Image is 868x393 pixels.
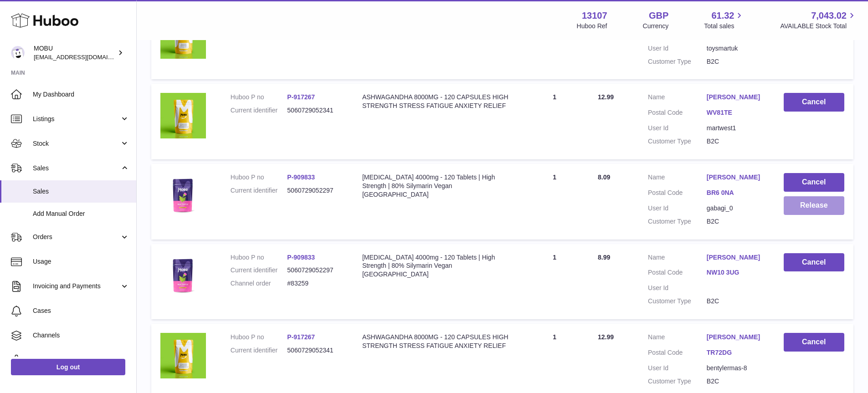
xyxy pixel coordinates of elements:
a: P-917267 [287,93,315,101]
dt: Current identifier [231,106,288,115]
dt: User Id [648,284,707,292]
a: WV81TE [707,108,765,117]
span: Settings [33,356,129,364]
dt: Customer Type [648,217,707,226]
dt: Current identifier [231,266,288,275]
dd: B2C [707,137,765,146]
dt: User Id [648,364,707,373]
dd: B2C [707,217,765,226]
div: ASHWAGANDHA 8000MG - 120 CAPSULES HIGH STRENGTH STRESS FATIGUE ANXIETY RELIEF [362,333,511,350]
span: 8.09 [598,174,610,181]
a: P-909833 [287,174,315,181]
span: Total sales [704,22,745,31]
dt: Customer Type [648,137,707,146]
a: P-917267 [287,333,315,341]
img: $_57.PNG [160,333,206,378]
a: 61.32 Total sales [704,10,745,31]
dd: 5060729052297 [287,266,344,275]
span: 12.99 [598,333,614,341]
td: 1 [520,4,589,80]
span: My Dashboard [33,90,129,99]
span: 7,043.02 [811,10,847,22]
a: [PERSON_NAME] [707,93,765,102]
span: 12.99 [598,93,614,101]
dt: Name [648,333,707,344]
img: mo@mobu.co.uk [11,46,25,60]
a: P-909833 [287,254,315,261]
dd: B2C [707,57,765,66]
a: TR72DG [707,348,765,357]
span: Stock [33,139,120,148]
dt: Customer Type [648,297,707,306]
a: BR6 0NA [707,189,765,197]
a: [PERSON_NAME] [707,173,765,182]
button: Release [784,196,844,215]
td: 1 [520,164,589,240]
dt: Name [648,253,707,264]
dt: User Id [648,124,707,133]
span: [EMAIL_ADDRESS][DOMAIN_NAME] [34,53,134,61]
dt: User Id [648,204,707,213]
dt: Name [648,93,707,104]
dt: Channel order [231,279,288,288]
dd: B2C [707,297,765,306]
img: $_57.JPG [160,173,206,219]
div: Huboo Ref [577,22,607,31]
button: Cancel [784,253,844,272]
span: Listings [33,115,120,123]
dd: toysmartuk [707,44,765,53]
dd: gabagi_0 [707,204,765,213]
span: AVAILABLE Stock Total [780,22,857,31]
dt: Current identifier [231,346,288,355]
div: MOBU [34,44,116,61]
img: $_57.PNG [160,93,206,138]
dd: 5060729052341 [287,106,344,115]
dt: Huboo P no [231,333,288,342]
dd: B2C [707,377,765,386]
dd: 5060729052297 [287,186,344,195]
dt: Huboo P no [231,253,288,262]
span: 8.99 [598,254,610,261]
span: Sales [33,187,129,196]
a: NW10 3UG [707,268,765,277]
button: Cancel [784,333,844,352]
dt: Postal Code [648,268,707,279]
div: ASHWAGANDHA 8000MG - 120 CAPSULES HIGH STRENGTH STRESS FATIGUE ANXIETY RELIEF [362,93,511,110]
div: [MEDICAL_DATA] 4000mg - 120 Tablets | High Strength | 80% Silymarin Vegan [GEOGRAPHIC_DATA] [362,253,511,279]
span: Add Manual Order [33,209,129,218]
span: 61.32 [711,10,734,22]
dt: Huboo P no [231,93,288,102]
dt: User Id [648,44,707,53]
a: [PERSON_NAME] [707,253,765,262]
div: [MEDICAL_DATA] 4000mg - 120 Tablets | High Strength | 80% Silymarin Vegan [GEOGRAPHIC_DATA] [362,173,511,199]
dt: Postal Code [648,189,707,199]
strong: GBP [649,10,668,22]
dt: Postal Code [648,348,707,359]
a: Log out [11,359,125,375]
span: Usage [33,257,129,266]
dd: #83259 [287,279,344,288]
dt: Current identifier [231,186,288,195]
div: Currency [643,22,669,31]
strong: 13107 [582,10,607,22]
a: [PERSON_NAME] [707,333,765,342]
dt: Huboo P no [231,173,288,182]
dt: Customer Type [648,377,707,386]
td: 1 [520,244,589,320]
span: Orders [33,233,120,241]
span: Invoicing and Payments [33,282,120,291]
dt: Customer Type [648,57,707,66]
dt: Postal Code [648,108,707,119]
img: $_57.JPG [160,253,206,299]
button: Cancel [784,93,844,112]
span: Channels [33,331,129,340]
a: 7,043.02 AVAILABLE Stock Total [780,10,857,31]
dt: Name [648,173,707,184]
dd: 5060729052341 [287,346,344,355]
td: 1 [520,84,589,159]
dd: bentylermas-8 [707,364,765,373]
button: Cancel [784,173,844,192]
span: Cases [33,306,129,315]
dd: martwest1 [707,124,765,133]
span: Sales [33,164,120,173]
